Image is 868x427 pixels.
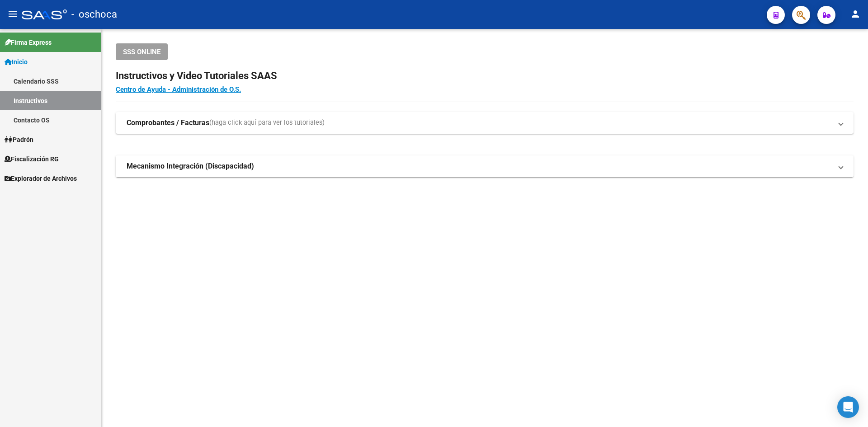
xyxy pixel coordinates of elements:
span: Inicio [5,57,28,67]
span: Firma Express [5,38,52,47]
h2: Instructivos y Video Tutoriales SAAS [116,67,854,84]
span: SSS ONLINE [123,48,160,56]
strong: Mecanismo Integración (Discapacidad) [127,161,254,171]
span: Explorador de Archivos [5,174,77,183]
span: (haga click aquí para ver los tutoriales) [209,118,325,128]
span: Padrón [5,135,33,145]
mat-expansion-panel-header: Comprobantes / Facturas(haga click aquí para ver los tutoriales) [116,112,854,134]
mat-icon: person [850,9,861,19]
span: - oschoca [71,5,117,24]
strong: Comprobantes / Facturas [127,118,209,128]
div: Open Intercom Messenger [837,396,859,418]
a: Centro de Ayuda - Administración de O.S. [116,85,241,94]
mat-icon: menu [7,9,18,19]
button: SSS ONLINE [116,43,168,60]
span: Fiscalización RG [5,154,59,164]
mat-expansion-panel-header: Mecanismo Integración (Discapacidad) [116,155,854,177]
